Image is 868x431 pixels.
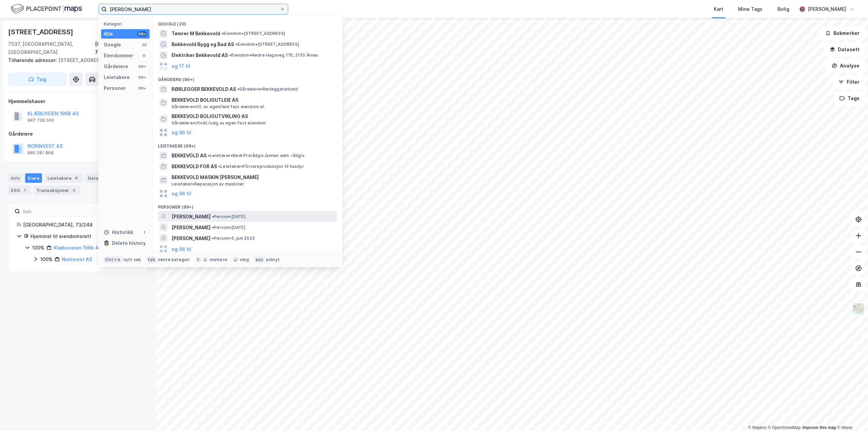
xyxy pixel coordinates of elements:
div: Alle [104,30,113,38]
div: Hjemmel til eiendomsrett [31,232,139,240]
div: velg [240,257,249,262]
span: [PERSON_NAME] [172,234,211,242]
div: [STREET_ADDRESS] [8,56,142,64]
button: Tags [834,92,865,105]
button: og 96 til [172,245,191,253]
div: 99+ [137,85,147,91]
div: 980 281 868 [27,150,54,156]
span: BEKKEVOLD MASKIN [PERSON_NAME] [172,173,334,181]
div: Google (20) [153,16,342,28]
button: Datasett [824,43,865,56]
div: [PERSON_NAME] [808,5,846,13]
button: Filter [833,75,865,89]
span: Eiendom • [STREET_ADDRESS] [221,31,285,36]
div: avbryt [266,257,280,262]
div: [STREET_ADDRESS] [8,26,75,37]
span: Gårdeiere • Utvikl./salg av egen fast eiendom [172,120,266,126]
div: Gårdeiere [8,130,147,138]
span: • [237,86,239,92]
button: Analyse [826,59,865,73]
span: • [208,153,210,158]
span: Leietaker • Reparasjon av maskiner [172,181,244,187]
span: Person • [DATE] [212,225,245,230]
a: Mapbox [748,425,767,430]
div: Datasett [85,173,111,183]
div: 100% [32,244,44,252]
div: 99+ [137,31,147,37]
div: 987 728 000 [27,118,54,123]
div: Leietakere [45,173,82,183]
div: Transaksjoner [34,185,80,195]
span: • [218,164,220,169]
div: tab [146,256,157,263]
div: 7037, [GEOGRAPHIC_DATA], [GEOGRAPHIC_DATA] [8,40,95,56]
span: BEKKEVOLD BOLIGUTLEIE AS [172,96,334,104]
div: Personer (99+) [153,199,342,211]
span: Tømrer M Bekkevold [172,30,220,38]
span: BEKKEVOLD BOLIGUTVIKLING AS [172,112,334,120]
iframe: Chat Widget [834,398,868,431]
button: Tag [8,73,66,86]
span: [PERSON_NAME] [172,223,211,232]
a: Norinvest AS [62,256,92,262]
div: Mine Tags [738,5,763,13]
div: Ctrl + k [104,256,122,263]
div: 99+ [137,75,147,80]
div: esc [254,256,265,263]
span: BEKKEVOLD AS [172,152,206,160]
span: • [212,225,214,230]
span: Tilhørende adresser: [8,57,58,63]
div: Kart [714,5,723,13]
div: Personer [104,84,126,92]
button: og 17 til [172,62,190,70]
div: Delete history [112,239,146,247]
div: ESG [8,185,31,195]
button: Bokmerker [820,26,865,40]
div: Kontrollprogram for chat [834,398,868,431]
div: Leietakere (99+) [153,138,342,150]
div: Google [104,41,121,49]
span: • [235,42,237,47]
input: Søk på adresse, matrikkel, gårdeiere, leietakere eller personer [107,4,280,14]
div: markere [210,257,227,262]
span: • [212,214,214,219]
div: nytt søk [123,257,141,262]
div: Historikk [104,228,133,236]
span: Person • 5. juni 2023 [212,236,255,241]
span: Gårdeiere • Rørleggerarbeid [237,86,298,92]
div: Kategori [104,21,150,26]
div: 1 [21,187,28,194]
span: Gårdeiere • Utl. av egen/leid fast eiendom el. [172,104,265,110]
img: Z [852,302,865,315]
div: Eiendommer [104,52,133,60]
button: og 96 til [172,190,191,198]
a: OpenStreetMap [768,425,801,430]
span: Leietaker • Fôrvareproduksjon til husdyr [218,164,304,169]
span: Leietaker • Bedriftsrådgiv./annen adm. rådgiv. [208,153,305,158]
div: Hjemmelshaver [8,97,147,105]
div: 100% [40,255,53,263]
div: [GEOGRAPHIC_DATA], 73/248 [23,221,139,229]
div: [GEOGRAPHIC_DATA], 73/248 [95,40,148,56]
div: Gårdeiere [104,62,128,71]
span: BEKKEVOLD FOR AS [172,162,217,171]
span: • [212,236,214,241]
div: 5 [71,187,77,194]
div: Leietakere [104,73,130,81]
div: neste kategori [158,257,190,262]
div: 0 [141,53,147,58]
span: • [229,53,231,58]
div: Info [8,173,22,183]
div: 99+ [137,64,147,69]
div: 6 [73,175,80,181]
span: Elektriker Bekkevold AS [172,51,228,59]
div: 1 [141,230,147,235]
input: Søk [20,206,94,216]
div: Eiere [25,173,42,183]
img: logo.f888ab2527a4732fd821a326f86c7f29.svg [11,3,82,15]
span: Person • [DATE] [212,214,245,219]
button: og 96 til [172,129,191,137]
span: Eiendom • [STREET_ADDRESS] [235,42,299,47]
div: 20 [141,42,147,47]
a: Improve this map [803,425,836,430]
